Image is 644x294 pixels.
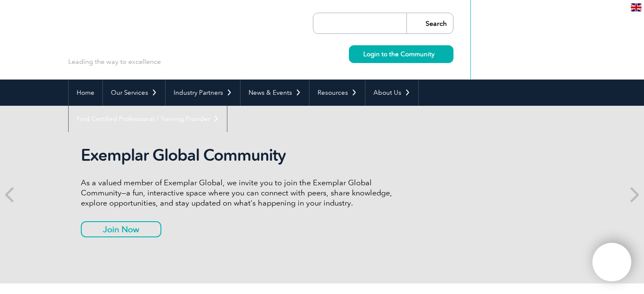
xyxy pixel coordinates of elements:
img: en [631,3,641,11]
p: As a valued member of Exemplar Global, we invite you to join the Exemplar Global Community—a fun,... [81,178,398,208]
a: About Us [365,80,418,106]
a: Resources [310,80,365,106]
a: Industry Partners [166,80,240,106]
a: Login to the Community [349,45,453,63]
input: Search [406,13,453,33]
a: Join Now [81,221,161,237]
img: svg+xml;nitro-empty-id=MTgxNToxMTY=-1;base64,PHN2ZyB2aWV3Qm94PSIwIDAgNDAwIDQwMCIgd2lkdGg9IjQwMCIg... [601,252,622,273]
p: Leading the way to excellence [68,57,161,66]
h2: Exemplar Global Community [81,146,398,165]
a: News & Events [240,80,309,106]
a: Find Certified Professional / Training Provider [69,106,227,132]
a: Our Services [103,80,165,106]
img: svg+xml;nitro-empty-id=MzcwOjIyMw==-1;base64,PHN2ZyB2aWV3Qm94PSIwIDAgMTEgMTEiIHdpZHRoPSIxMSIgaGVp... [434,52,439,56]
a: Home [69,80,102,106]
